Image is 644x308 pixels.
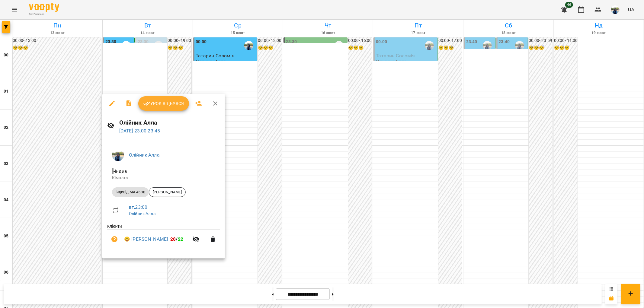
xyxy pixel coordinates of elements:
ul: Клієнти [107,223,220,251]
img: 79bf113477beb734b35379532aeced2e.jpg [112,149,124,161]
span: Урок відбувся [143,100,184,107]
button: Урок відбувся [138,96,189,111]
button: Візит ще не сплачено. Додати оплату? [107,232,122,246]
a: Олійник Алла [129,211,155,216]
div: [PERSON_NAME] [149,187,186,197]
span: 28 [170,236,176,242]
span: 22 [178,236,183,242]
h6: Олійник Алла [119,118,220,127]
span: індивід МА 45 хв [112,189,149,195]
span: [PERSON_NAME] [149,189,185,195]
a: Олійник Алла [129,152,160,158]
span: - Індив [112,168,128,174]
a: 😀 [PERSON_NAME] [124,236,168,243]
p: Кімната [112,175,215,181]
a: [DATE] 23:00-23:45 [119,128,160,134]
b: / [170,236,183,242]
a: вт , 23:00 [129,204,147,210]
